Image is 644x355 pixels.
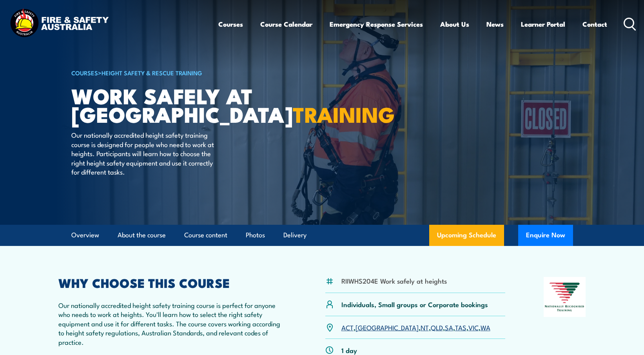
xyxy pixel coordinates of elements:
[445,322,453,332] a: SA
[71,130,214,176] p: Our nationally accredited height safety training course is designed for people who need to work a...
[58,277,287,288] h2: WHY CHOOSE THIS COURSE
[71,86,265,123] h1: Work Safely at [GEOGRAPHIC_DATA]
[341,323,490,332] p: , , , , , , ,
[440,14,469,35] a: About Us
[71,68,265,77] h6: >
[330,14,423,35] a: Emergency Response Services
[341,346,357,355] p: 1 day
[431,322,443,332] a: QLD
[341,276,447,285] li: RIIWHS204E Work safely at heights
[429,225,504,246] a: Upcoming Schedule
[260,14,312,35] a: Course Calendar
[356,322,419,332] a: [GEOGRAPHIC_DATA]
[468,322,479,332] a: VIC
[341,300,488,309] p: Individuals, Small groups or Corporate bookings
[283,225,307,246] a: Delivery
[102,68,202,77] a: Height Safety & Rescue Training
[58,300,287,346] p: Our nationally accredited height safety training course is perfect for anyone who needs to work a...
[118,225,166,246] a: About the course
[293,97,395,130] strong: TRAINING
[521,14,565,35] a: Learner Portal
[582,14,607,35] a: Contact
[481,322,490,332] a: WA
[544,277,586,317] img: Nationally Recognised Training logo.
[518,225,573,246] button: Enquire Now
[455,322,466,332] a: TAS
[71,68,98,77] a: COURSES
[184,225,227,246] a: Course content
[71,225,99,246] a: Overview
[218,14,243,35] a: Courses
[341,322,354,332] a: ACT
[486,14,504,35] a: News
[421,322,429,332] a: NT
[246,225,265,246] a: Photos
